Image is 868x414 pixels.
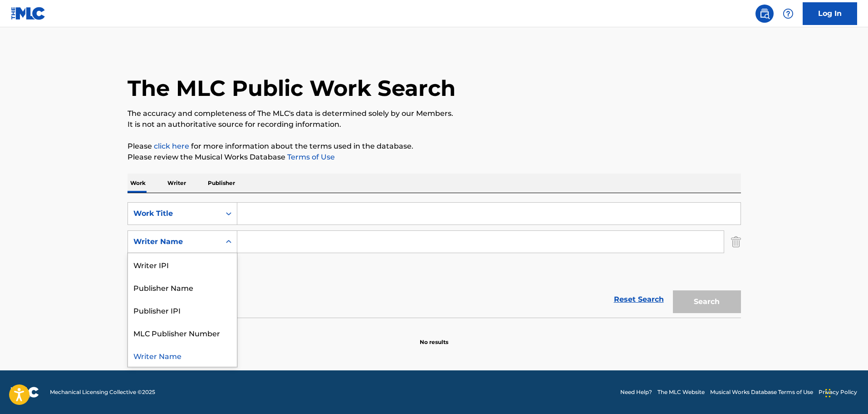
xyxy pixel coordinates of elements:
a: Log In [803,2,857,25]
img: logo [11,387,39,398]
p: Publisher [205,174,238,193]
a: click here [154,142,189,150]
p: Please review the Musical Works Database [128,152,741,163]
div: Help [779,5,797,23]
img: Delete Criterion [731,230,741,253]
a: Public Search [755,5,774,23]
img: help [783,8,794,19]
span: Mechanical Licensing Collective © 2025 [50,388,155,396]
iframe: Chat Widget [823,370,868,414]
div: Writer IPI [128,253,237,276]
div: Work Title [133,208,215,219]
a: Reset Search [609,289,668,309]
a: The MLC Website [657,388,705,396]
p: The accuracy and completeness of The MLC's data is determined solely by our Members. [128,108,741,119]
img: search [759,8,770,19]
div: MLC Publisher Number [128,321,237,344]
p: Please for more information about the terms used in the database. [128,141,741,152]
a: Need Help? [620,388,652,396]
div: Publisher IPI [128,299,237,321]
div: Publisher Name [128,276,237,299]
img: MLC Logo [11,7,46,20]
p: Work [128,174,148,193]
a: Musical Works Database Terms of Use [710,388,813,396]
div: Writer Name [133,236,215,247]
div: Drag [825,379,831,407]
a: Privacy Policy [819,388,857,396]
h1: The MLC Public Work Search [128,75,456,102]
p: No results [420,327,448,346]
a: Terms of Use [285,153,335,161]
p: Writer [165,174,189,193]
form: Search Form [128,202,741,318]
div: Writer Name [128,344,237,367]
p: It is not an authoritative source for recording information. [128,119,741,130]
